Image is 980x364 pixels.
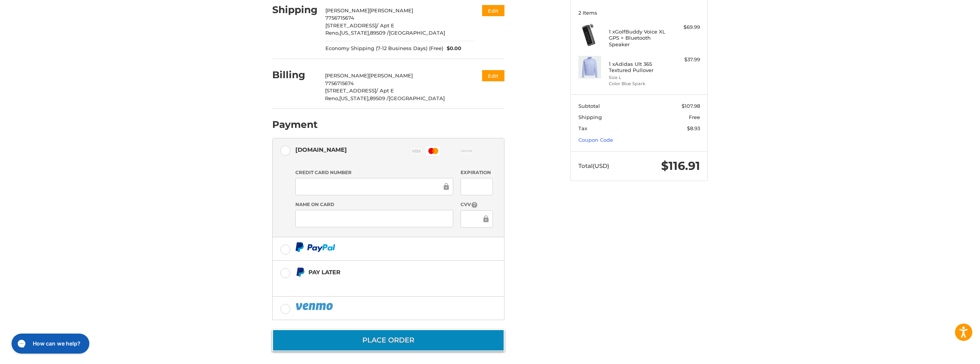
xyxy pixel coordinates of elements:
[301,182,442,191] iframe: To enrich screen reader interactions, please activate Accessibility in Grammarly extension settings
[325,30,340,36] span: Reno,
[369,7,413,13] span: [PERSON_NAME]
[609,74,668,81] li: Size L
[8,331,92,356] iframe: Gorgias live chat messenger
[376,87,394,94] span: / Apt E
[670,23,700,31] div: $69.99
[687,125,700,131] span: $8.93
[389,30,445,36] span: [GEOGRAPHIC_DATA]
[295,267,305,277] img: Pay Later icon
[578,10,700,16] h3: 2 Items
[325,87,376,94] span: [STREET_ADDRESS]
[461,201,493,208] label: CVV
[295,280,456,287] iframe: PayPal Message 1
[272,69,317,81] h2: Billing
[325,80,354,86] span: 7756715674
[325,7,369,13] span: [PERSON_NAME]
[370,95,389,101] span: 89509 /
[443,45,462,52] span: $0.00
[301,214,448,223] iframe: To enrich screen reader interactions, please activate Accessibility in Grammarly extension settings
[295,302,335,311] img: PayPal icon
[339,95,370,101] span: [US_STATE],
[325,22,377,29] span: [STREET_ADDRESS]
[370,30,389,36] span: 89509 /
[661,159,700,173] span: $116.91
[272,4,318,16] h2: Shipping
[377,22,394,29] span: / Apt E
[325,72,369,79] span: [PERSON_NAME]
[461,169,493,176] label: Expiration
[272,329,504,351] button: Place Order
[682,103,700,109] span: $107.98
[295,143,347,156] div: [DOMAIN_NAME]
[609,61,668,74] h4: 1 x Adidas Ult 365 Textured Pullover
[609,81,668,87] li: Color Blue Spark
[325,45,443,52] span: Economy Shipping (7-12 Business Days) (Free)
[295,201,453,208] label: Name on Card
[482,5,504,16] button: Edit
[578,114,602,120] span: Shipping
[578,137,613,143] a: Coupon Code
[578,162,609,169] span: Total (USD)
[689,114,700,120] span: Free
[295,169,453,176] label: Credit Card Number
[482,70,504,81] button: Edit
[308,266,456,278] div: Pay Later
[325,15,354,21] span: 7756715674
[578,103,600,109] span: Subtotal
[670,56,700,64] div: $37.99
[325,95,339,101] span: Reno,
[295,242,335,252] img: PayPal icon
[272,119,318,131] h2: Payment
[609,29,668,47] h4: 1 x GolfBuddy Voice XL GPS + Bluetooth Speaker
[369,72,413,79] span: [PERSON_NAME]
[578,125,587,131] span: Tax
[389,95,445,101] span: [GEOGRAPHIC_DATA]
[340,30,370,36] span: [US_STATE],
